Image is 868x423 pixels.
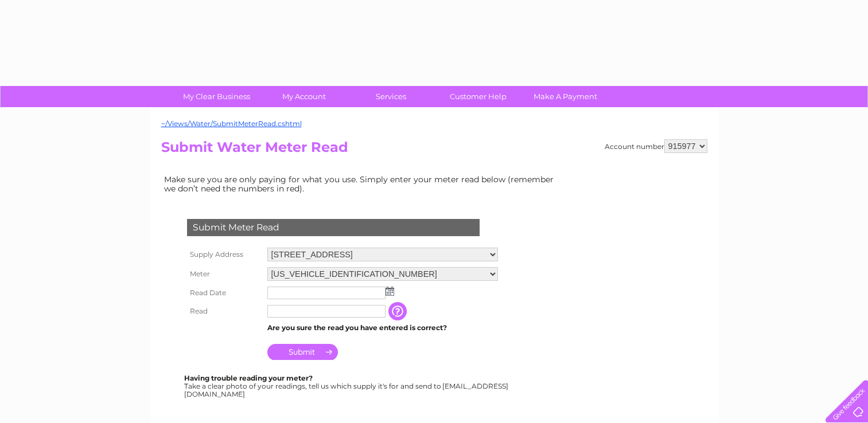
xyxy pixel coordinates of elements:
img: ... [386,287,394,296]
a: Customer Help [431,86,526,107]
a: My Account [256,86,351,107]
a: ~/Views/Water/SubmitMeterRead.cshtml [161,119,302,128]
div: Take a clear photo of your readings, tell us which supply it's for and send to [EMAIL_ADDRESS][DO... [184,374,510,398]
a: Make A Payment [518,86,613,107]
h2: Submit Water Meter Read [161,139,707,161]
th: Supply Address [184,245,264,264]
td: Are you sure the read you have entered is correct? [264,320,501,335]
input: Submit [267,344,338,360]
td: Make sure you are only paying for what you use. Simply enter your meter read below (remember we d... [161,172,563,196]
div: Submit Meter Read [187,219,480,236]
th: Meter [184,264,264,284]
b: Having trouble reading your meter? [184,374,313,382]
th: Read Date [184,284,264,302]
div: Account number [605,139,707,153]
th: Read [184,302,264,320]
a: Services [344,86,438,107]
a: My Clear Business [169,86,264,107]
input: Information [388,302,409,320]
